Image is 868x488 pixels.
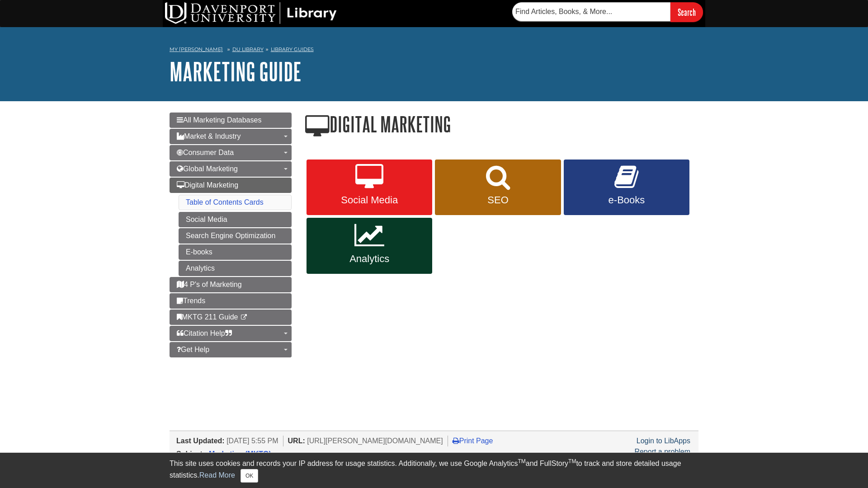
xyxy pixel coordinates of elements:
a: SEO [435,160,561,216]
a: Search Engine Optimization [179,228,292,244]
a: 4 P's of Marketing [170,277,292,292]
span: Subjects: [176,450,209,458]
span: [DATE] 5:55 PM [226,437,278,445]
span: 4 P's of Marketing [177,281,242,288]
span: URL: [288,437,305,445]
a: Global Marketing [170,161,292,177]
span: Citation Help [177,329,232,337]
span: Get Help [177,346,209,353]
a: My [PERSON_NAME] [170,46,223,53]
a: e-Books [564,160,689,216]
a: Consumer Data [170,145,292,160]
span: Trends [177,297,205,305]
input: Search [670,2,703,22]
i: Print Page [453,437,459,444]
a: Analytics [307,218,432,274]
a: Analytics [179,261,292,276]
a: Trends [170,293,292,309]
span: SEO [442,194,554,206]
a: Market & Industry [170,129,292,144]
a: Print Page [453,437,493,445]
span: Social Media [313,194,425,206]
a: Digital Marketing [170,178,292,193]
input: Find Articles, Books, & More... [512,2,670,21]
a: DU Library [232,46,264,52]
a: Library Guides [271,46,314,52]
sup: TM [568,458,576,465]
span: Analytics [313,253,425,265]
button: Close [241,469,258,483]
a: Marketing (MKTG) [209,450,271,458]
h1: Digital Marketing [305,113,698,138]
a: Social Media [307,160,432,216]
a: Marketing Guide [170,57,302,85]
span: Last Updated: [176,437,225,445]
span: MKTG 211 Guide [177,313,238,321]
span: Consumer Data [177,149,234,156]
span: Digital Marketing [177,181,238,189]
a: Read More [199,471,235,479]
span: [URL][PERSON_NAME][DOMAIN_NAME] [307,437,443,445]
a: Login to LibApps [637,437,690,445]
a: E-books [179,244,292,260]
span: Global Marketing [177,165,238,173]
a: All Marketing Databases [170,113,292,128]
a: MKTG 211 Guide [170,310,292,325]
nav: breadcrumb [170,43,698,58]
a: Get Help [170,342,292,357]
a: Report a problem [634,448,690,455]
span: Market & Industry [177,132,241,140]
div: Guide Page Menu [170,113,292,357]
div: This site uses cookies and records your IP address for usage statistics. Additionally, we use Goo... [170,458,698,483]
span: e-Books [571,194,683,206]
form: Searches DU Library's articles, books, and more [512,2,703,22]
span: All Marketing Databases [177,116,261,124]
sup: TM [518,458,525,465]
a: Citation Help [170,326,292,341]
img: DU Library [165,2,337,24]
i: This link opens in a new window [240,314,248,320]
a: Social Media [179,212,292,227]
a: Table of Contents Cards [186,198,264,206]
